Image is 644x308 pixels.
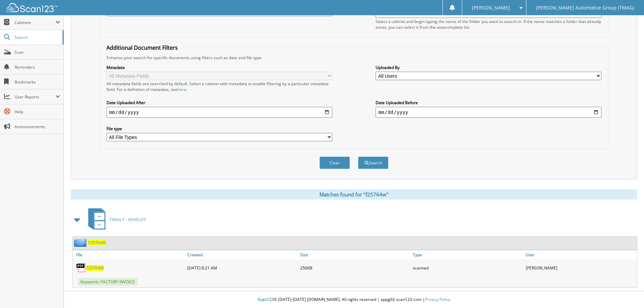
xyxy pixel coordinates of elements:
input: start [106,107,332,118]
img: folder2.png [74,238,88,247]
span: [PERSON_NAME] Automotive Group (TMAG) [536,6,634,10]
span: Cabinets [15,20,55,25]
div: © [DATE]-[DATE] [DOMAIN_NAME]. All rights reserved | appg02-scan123-com | [64,291,644,308]
iframe: Chat Widget [610,276,644,308]
div: Enhance your search for specific documents using filters such as date and file type. [103,55,605,61]
input: end [376,107,601,118]
span: Announcements [15,124,60,129]
span: Bookmarks [15,79,60,85]
a: Created [186,250,299,259]
span: User Reports [15,94,55,100]
button: Clear [319,157,350,169]
span: [PERSON_NAME] [472,6,510,10]
div: 256KB [299,261,411,275]
label: Date Uploaded After [106,100,332,105]
label: Date Uploaded Before [376,100,601,105]
a: TMAG F - VEHICLES [84,206,146,233]
span: Scan123 [258,297,274,302]
span: Scan [15,49,60,55]
div: Matches found for "f25764w" [71,189,637,199]
button: Search [358,157,388,169]
a: Size [299,250,411,259]
a: User [524,250,637,259]
div: All metadata fields are searched by default. Select a cabinet with metadata to enable filtering b... [106,81,332,92]
label: Uploaded By [376,65,601,70]
span: Reminders [15,64,60,70]
a: F25764W [86,265,104,271]
div: scanned [411,261,524,275]
span: Keywords: FACTORY INVOICE [78,278,138,286]
img: PDF.png [76,263,86,273]
a: Privacy Policy [425,297,450,302]
a: F25764W [88,240,106,245]
span: TMAG F - VEHICLES [110,217,146,222]
a: Type [411,250,524,259]
img: scan123-logo-white.svg [7,3,57,12]
a: File [73,250,186,259]
div: Select a cabinet and begin typing the name of the folder you want to search in. If the name match... [376,19,601,30]
div: [PERSON_NAME] [524,261,637,275]
div: [DATE] 8:21 AM [186,261,299,275]
a: here [177,87,186,92]
legend: Additional Document Filters [103,44,181,51]
span: Search [15,34,59,40]
label: File type [106,126,332,132]
label: Metadata [106,65,332,70]
span: Help [15,109,60,115]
